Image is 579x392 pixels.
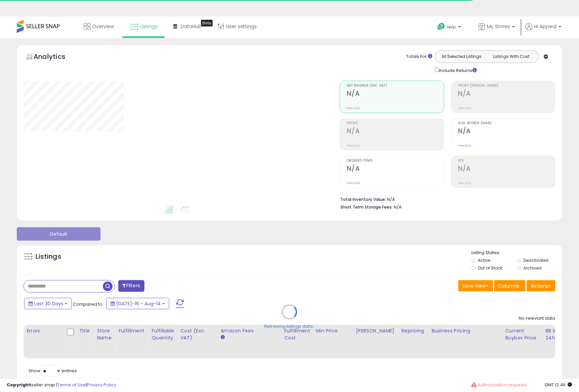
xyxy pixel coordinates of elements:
[341,197,386,202] b: Total Inventory Value:
[181,23,202,30] span: DataHub
[212,16,262,36] a: User settings
[347,106,360,110] small: Prev: N/A
[125,16,163,36] a: Listings
[347,90,444,99] h2: N/A
[347,181,360,185] small: Prev: N/A
[447,24,456,30] span: Help
[347,144,360,148] small: Prev: N/A
[534,23,557,30] span: Hi Appeal
[347,84,444,88] span: Net Revenue (Exc. VAT)
[458,127,555,136] h2: N/A
[347,165,444,174] h2: N/A
[437,52,487,61] button: All Selected Listings
[458,165,555,174] h2: N/A
[347,159,444,163] span: Ordered Items
[7,382,31,388] strong: Copyright
[432,17,468,38] a: Help
[341,195,551,203] li: N/A
[92,23,114,30] span: Overview
[473,16,520,38] a: My Stores
[406,54,433,60] div: Totals For
[458,84,555,88] span: Profit [PERSON_NAME]
[526,23,562,38] a: Hi Appeal
[437,22,446,31] i: Get Help
[264,324,315,330] div: Retrieving listings data..
[458,144,471,148] small: Prev: N/A
[394,204,402,210] span: N/A
[140,23,157,30] span: Listings
[347,127,444,136] h2: N/A
[458,122,555,125] span: Avg. Buybox Share
[458,90,555,99] h2: N/A
[201,20,213,26] div: Tooltip anchor
[458,106,471,110] small: Prev: N/A
[168,16,207,36] a: DataHub
[79,16,119,36] a: Overview
[17,227,101,241] button: Default
[34,52,78,63] h5: Analytics
[430,66,485,74] div: Include Returns
[487,23,510,30] span: My Stores
[341,204,393,210] b: Short Term Storage Fees:
[458,159,555,163] span: ROI
[487,52,536,61] button: Listings With Cost
[458,181,471,185] small: Prev: N/A
[7,382,116,389] div: seller snap | |
[347,122,444,125] span: Profit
